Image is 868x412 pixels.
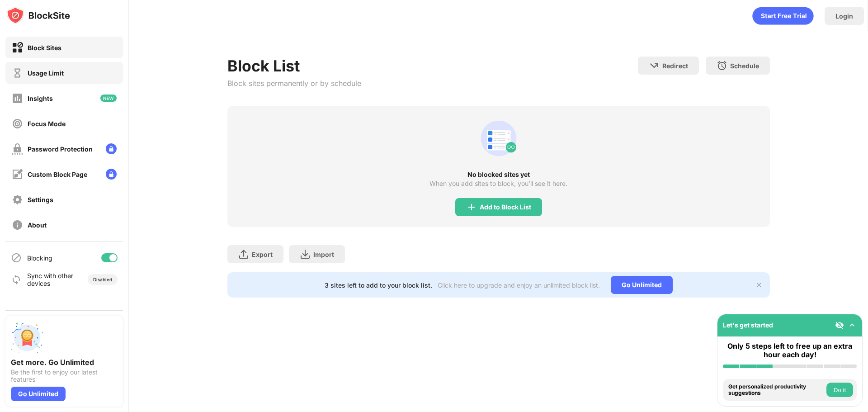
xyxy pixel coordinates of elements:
[429,180,567,187] div: When you add sites to block, you’ll see it here.
[6,6,70,24] img: logo-blocksite.svg
[723,321,773,329] div: Let's get started
[477,117,520,160] div: animation
[11,252,22,263] img: blocking-icon.svg
[826,383,853,397] button: Do it
[755,281,763,289] img: x-button.svg
[28,196,53,204] div: Settings
[662,62,688,70] div: Redirect
[835,12,853,20] div: Login
[12,67,23,79] img: time-usage-off.svg
[12,219,23,231] img: about-off.svg
[227,79,361,88] div: Block sites permanently or by schedule
[106,169,117,180] img: lock-menu.svg
[730,62,759,70] div: Schedule
[12,194,23,205] img: settings-off.svg
[28,170,87,178] div: Custom Block Page
[12,118,23,129] img: focus-off.svg
[100,95,117,102] img: new-icon.svg
[480,204,531,211] div: Add to Block List
[12,93,23,104] img: insights-off.svg
[12,143,23,155] img: password-protection-off.svg
[11,369,118,383] div: Be the first to enjoy our latest features
[728,384,824,397] div: Get personalized productivity suggestions
[28,44,61,52] div: Block Sites
[313,251,334,258] div: Import
[723,342,857,359] div: Only 5 steps left to free up an extra hour each day!
[11,358,118,367] div: Get more. Go Unlimited
[28,69,64,77] div: Usage Limit
[11,274,22,285] img: sync-icon.svg
[438,281,600,289] div: Click here to upgrade and enjoy an unlimited block list.
[227,171,770,178] div: No blocked sites yet
[611,276,673,294] div: Go Unlimited
[227,57,361,75] div: Block List
[848,321,857,330] img: omni-setup-toggle.svg
[12,42,23,53] img: block-on.svg
[752,7,814,25] div: animation
[11,322,43,354] img: push-unlimited.svg
[325,281,432,289] div: 3 sites left to add to your block list.
[28,95,53,102] div: Insights
[27,254,52,262] div: Blocking
[93,277,112,282] div: Disabled
[252,251,273,258] div: Export
[28,221,47,229] div: About
[11,387,66,401] div: Go Unlimited
[28,120,66,128] div: Focus Mode
[28,145,93,153] div: Password Protection
[12,169,23,180] img: customize-block-page-off.svg
[106,143,117,154] img: lock-menu.svg
[27,272,74,287] div: Sync with other devices
[835,321,844,330] img: eye-not-visible.svg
